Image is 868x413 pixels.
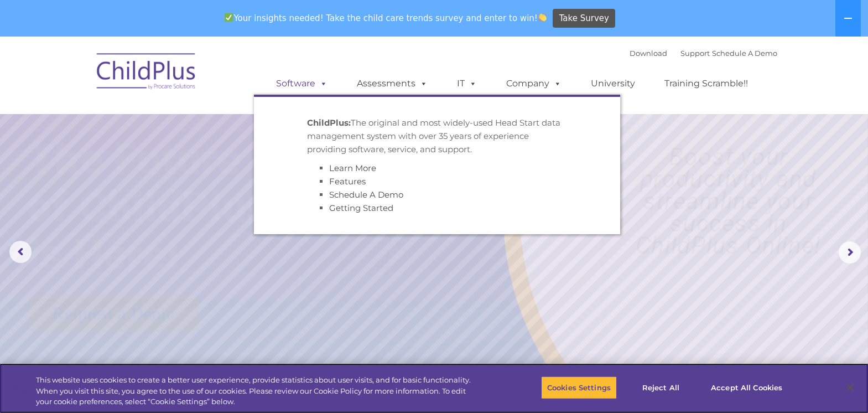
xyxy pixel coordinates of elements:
span: Last name [154,73,188,81]
a: Training Scramble!! [653,73,759,95]
img: ChildPlus by Procare Solutions [91,45,202,101]
button: Close [838,375,862,400]
button: Cookies Settings [541,376,617,399]
img: ✅ [225,13,233,22]
span: Phone number [154,118,201,127]
img: 👏 [538,13,547,22]
strong: ChildPlus: [307,117,351,128]
a: Getting Started [329,203,393,213]
a: Support [680,49,710,58]
a: University [580,73,646,95]
a: Features [329,176,366,187]
a: IT [446,73,488,95]
p: The original and most widely-used Head Start data management system with over 35 years of experie... [307,116,567,156]
a: Learn More [329,163,376,173]
rs-layer: The Future of ChildPlus is Here! [28,136,305,278]
a: Assessments [346,73,439,95]
font: | [630,49,777,58]
div: This website uses cookies to create a better user experience, provide statistics about user visit... [36,375,477,407]
button: Reject All [626,376,695,399]
a: Download [630,49,667,58]
a: Company [495,73,573,95]
a: Software [265,73,339,95]
button: Accept All Cookies [705,376,788,399]
a: Take Survey [553,9,615,28]
a: Request a Demo [28,295,199,332]
rs-layer: Boost your productivity and streamline your success in ChildPlus Online! [600,146,857,256]
span: Take Survey [559,9,609,28]
a: Schedule A Demo [329,189,403,200]
span: Your insights needed! Take the child care trends survey and enter to win! [220,7,552,29]
a: Schedule A Demo [712,49,777,58]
